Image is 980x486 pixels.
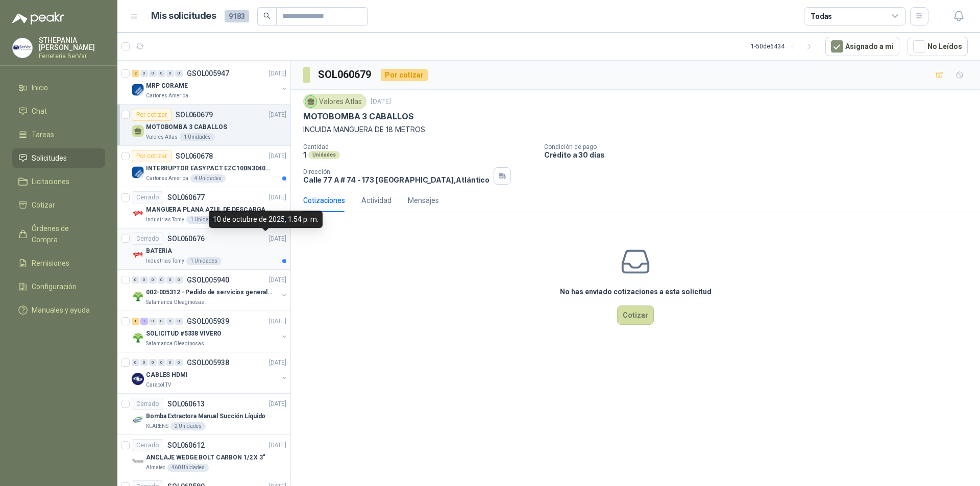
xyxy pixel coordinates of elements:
p: CABLES HDMI [146,370,188,380]
p: KLARENS [146,422,168,430]
p: Valores Atlas [146,133,178,141]
p: MOTOBOMBA 3 CABALLOS [146,122,227,132]
p: SOL060678 [176,152,213,160]
div: 460 Unidades [167,464,209,472]
a: Inicio [12,78,105,97]
a: 0 0 0 0 0 0 GSOL005938[DATE] Company LogoCABLES HDMICaracol TV [132,356,288,389]
span: 9183 [225,10,249,22]
div: Cerrado [132,439,163,451]
span: Órdenes de Compra [32,223,95,245]
div: 0 [149,70,157,77]
div: 1 Unidades [186,257,222,265]
div: 2 Unidades [170,422,206,430]
a: Por cotizarSOL060678[DATE] Company LogoINTERRUPTOR EASYPACT EZC100N3040C 40AMP 25K [PERSON_NAME]C... [117,146,290,187]
a: Licitaciones [12,172,105,191]
p: Salamanca Oleaginosas SAS [146,298,210,306]
p: GSOL005938 [187,359,229,366]
a: Cotizar [12,195,105,215]
div: 1 [140,318,148,325]
p: SOL060613 [167,400,205,407]
p: INTERRUPTOR EASYPACT EZC100N3040C 40AMP 25K [PERSON_NAME] [146,164,273,173]
div: Cerrado [132,191,163,203]
div: 4 Unidades [190,174,226,183]
p: [DATE] [269,358,286,368]
p: BATERIA [146,246,172,256]
a: Tareas [12,125,105,144]
div: Cerrado [132,233,163,245]
p: Almatec [146,464,165,472]
a: CerradoSOL060677[DATE] Company LogoMANGUERA PLANA AZUL DE DESCARGA 60 PSI X 20 METROS CON UNION D... [117,187,290,228]
div: 0 [140,359,148,366]
a: Configuración [12,277,105,296]
p: SOL060677 [167,194,205,201]
p: Caracol TV [146,381,171,389]
div: 2 [132,70,139,77]
p: Industrias Tomy [146,216,184,224]
img: Company Logo [132,84,144,96]
div: Valores Atlas [303,94,366,109]
div: Todas [811,11,832,22]
div: Cotizaciones [303,195,345,206]
div: 0 [175,276,183,284]
div: 0 [166,70,174,77]
p: [DATE] [269,234,286,244]
div: 0 [175,359,183,366]
img: Company Logo [132,166,144,178]
span: Inicio [32,82,48,93]
div: 0 [149,276,157,284]
p: SOL060676 [167,235,205,242]
div: 1 Unidades [186,216,222,224]
div: 0 [140,70,148,77]
div: Por cotizar [132,109,171,121]
span: Chat [32,106,47,117]
a: 2 0 0 0 0 0 GSOL005947[DATE] Company LogoMRP CORAMECartones America [132,67,288,100]
p: [DATE] [269,193,286,202]
div: 0 [175,318,183,325]
p: SOLICITUD #5338 VIVERO [146,329,222,339]
span: Remisiones [32,258,69,269]
div: 0 [158,276,165,284]
a: Solicitudes [12,148,105,168]
p: [DATE] [269,69,286,79]
p: MRP CORAME [146,81,188,91]
p: Bomba Extractora Manual Succión Líquido [146,412,265,421]
a: Por cotizarSOL060679[DATE] MOTOBOMBA 3 CABALLOSValores Atlas1 Unidades [117,105,290,146]
div: 1 Unidades [180,133,215,141]
p: SOL060612 [167,442,205,449]
a: 0 0 0 0 0 0 GSOL005940[DATE] Company Logo002-005312 - Pedido de servicios generales CASA ROSalama... [132,274,288,306]
p: [DATE] [269,151,286,161]
div: Mensajes [408,195,439,206]
button: Asignado a mi [825,37,899,56]
h3: No has enviado cotizaciones a esta solicitud [560,286,712,297]
img: Company Logo [13,38,32,58]
div: 0 [132,359,139,366]
img: Company Logo [132,249,144,261]
div: 0 [140,276,148,284]
p: [DATE] [269,441,286,450]
p: GSOL005939 [187,318,229,325]
p: GSOL005940 [187,276,229,284]
span: Licitaciones [32,176,69,187]
div: Cerrado [132,398,163,410]
img: Company Logo [132,290,144,302]
p: ANCLAJE WEDGE BOLT CARBON 1/2 X 3" [146,453,265,463]
h1: Mis solicitudes [151,9,216,23]
img: Company Logo [132,208,144,220]
a: 1 1 0 0 0 0 GSOL005939[DATE] Company LogoSOLICITUD #5338 VIVEROSalamanca Oleaginosas SAS [132,315,288,348]
p: GSOL005947 [187,70,229,77]
img: Company Logo [132,455,144,468]
a: CerradoSOL060612[DATE] Company LogoANCLAJE WEDGE BOLT CARBON 1/2 X 3"Almatec460 Unidades [117,435,290,476]
p: STHEPANIA [PERSON_NAME] [39,37,105,51]
p: [DATE] [269,275,286,285]
span: search [263,12,271,19]
div: 0 [166,276,174,284]
p: Crédito a 30 días [544,150,976,159]
p: 002-005312 - Pedido de servicios generales CASA RO [146,288,273,297]
div: 1 [132,318,139,325]
img: Company Logo [132,414,144,426]
p: Condición de pago [544,143,976,150]
p: Cantidad [303,143,536,150]
div: 1 - 50 de 6434 [751,38,817,55]
a: Órdenes de Compra [12,219,105,249]
p: 1 [303,150,306,159]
